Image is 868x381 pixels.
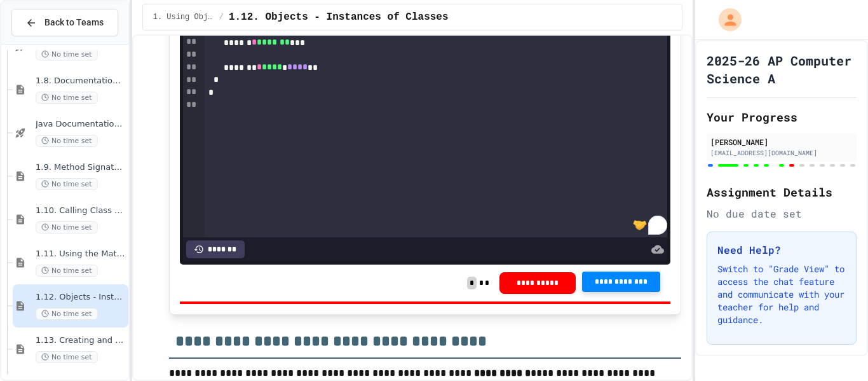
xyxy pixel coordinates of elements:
[36,119,126,130] span: Java Documentation with Comments - Topic 1.8
[36,351,98,363] span: No time set
[36,135,98,147] span: No time set
[717,242,846,258] h3: Need Help?
[36,162,126,173] span: 1.9. Method Signatures
[707,183,857,201] h2: Assignment Details
[36,178,98,190] span: No time set
[153,12,214,22] span: 1. Using Objects and Methods
[710,148,853,158] div: [EMAIL_ADDRESS][DOMAIN_NAME]
[707,206,857,221] div: No due date set
[717,263,846,326] p: Switch to "Grade View" to access the chat feature and communicate with your teacher for help and ...
[707,108,857,126] h2: Your Progress
[36,48,98,60] span: No time set
[229,10,449,25] span: 1.12. Objects - Instances of Classes
[36,265,98,277] span: No time set
[44,16,104,29] span: Back to Teams
[36,205,126,216] span: 1.10. Calling Class Methods
[705,5,745,34] div: My Account
[36,335,126,346] span: 1.13. Creating and Initializing Objects: Constructors
[36,92,98,104] span: No time set
[219,12,224,22] span: /
[36,76,126,87] span: 1.8. Documentation with Comments and Preconditions
[710,136,853,148] div: [PERSON_NAME]
[707,52,857,87] h1: 2025-26 AP Computer Science A
[36,308,98,320] span: No time set
[36,292,126,303] span: 1.12. Objects - Instances of Classes
[36,249,126,260] span: 1.11. Using the Math Class
[36,221,98,233] span: No time set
